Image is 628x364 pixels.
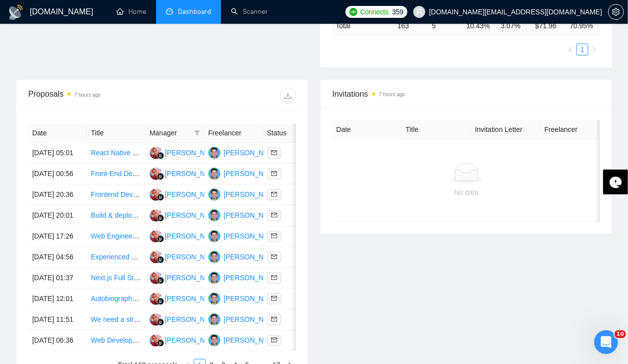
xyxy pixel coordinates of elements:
div: Proposals [28,88,162,104]
a: AR[PERSON_NAME] [208,148,281,156]
span: mail [271,296,277,302]
a: DP[PERSON_NAME] [150,273,222,281]
td: 10.43 % [462,16,497,35]
img: AR [208,147,221,159]
td: [DATE] 00:56 [28,164,87,184]
li: Next Page [588,44,600,56]
span: mail [271,212,277,218]
img: AR [208,313,221,326]
div: [PERSON_NAME] [165,210,222,221]
span: setting [609,8,624,16]
a: DP[PERSON_NAME] [150,211,222,219]
td: [DATE] 06:36 [28,330,87,351]
img: DP [150,188,162,201]
a: searchScanner [231,7,268,16]
td: Next.js Full Stack Developer (AI-Powered) [87,268,145,289]
th: Title [87,123,145,143]
td: [DATE] 05:01 [28,143,87,164]
span: download [281,92,295,100]
span: mail [271,233,277,239]
span: dashboard [166,8,173,15]
div: [PERSON_NAME] [224,272,281,283]
div: [PERSON_NAME] [224,168,281,179]
td: Build & deploy a B2B CRM Saas (web app), follow up project (phase2), native portuguese only, asap. [87,205,145,226]
span: 359 [392,6,403,17]
th: Date [28,123,87,143]
td: [DATE] 12:01 [28,289,87,309]
a: DP[PERSON_NAME] [150,148,222,156]
span: mail [271,254,277,260]
td: Autobiography life story book website [87,289,145,309]
a: homeHome [116,7,146,16]
img: gigradar-bm.png [157,173,164,180]
th: Invitation Letter [471,120,541,139]
td: [DATE] 20:01 [28,205,87,226]
a: Web Engineer Needed: React, [DOMAIN_NAME], and Express.js Expertise [91,232,322,240]
span: filter [192,125,202,140]
span: Connects: [360,6,390,17]
span: right [591,47,597,53]
td: Web Engineer Needed: React, Socket.io, and Express.js Expertise [87,226,145,247]
td: [DATE] 01:37 [28,268,87,289]
a: AR[PERSON_NAME] [208,211,281,219]
img: gigradar-bm.png [157,152,164,159]
img: AR [208,188,221,201]
time: 7 hours ago [74,92,101,98]
th: Date [333,120,402,139]
span: mail [271,316,277,322]
td: 5 [428,16,462,35]
td: Front-End Developer Needed for a Long-Term Position [87,164,145,184]
span: left [568,47,573,53]
a: AR[PERSON_NAME] [208,273,281,281]
div: [PERSON_NAME] [224,293,281,304]
div: [PERSON_NAME] [165,168,222,179]
img: upwork-logo.png [349,8,357,16]
time: 7 hours ago [379,92,405,97]
td: Experienced Backend Website Developer Needed [87,247,145,268]
div: [PERSON_NAME] [224,251,281,262]
a: Front-End Developer Needed for a Long-Term Position [91,170,259,178]
a: AR[PERSON_NAME] [208,315,281,323]
div: [PERSON_NAME] [224,335,281,346]
img: AR [208,272,221,284]
span: mail [271,150,277,156]
a: React Native & [PERSON_NAME] Developer [91,149,229,157]
div: [PERSON_NAME] [224,189,281,200]
span: Dashboard [178,7,211,16]
img: DP [150,168,162,180]
img: gigradar-bm.png [157,215,164,222]
td: $ 71.96 [531,16,566,35]
img: gigradar-bm.png [157,298,164,305]
td: [DATE] 20:36 [28,184,87,205]
div: [PERSON_NAME] [224,231,281,242]
img: gigradar-bm.png [157,256,164,263]
a: AR[PERSON_NAME] [208,232,281,240]
td: React Native & MERN Stack Developer [87,143,145,164]
img: DP [150,272,162,284]
img: DP [150,209,162,222]
span: mail [271,337,277,343]
img: AR [208,251,221,263]
a: setting [608,8,624,16]
a: AR[PERSON_NAME] [208,294,281,302]
a: DP[PERSON_NAME] [150,294,222,302]
a: Frontend Developer: TailwindCSS, JavaScript, Svelte (40h+/week) [91,190,294,198]
img: DP [150,313,162,326]
div: [PERSON_NAME] [165,335,222,346]
li: 1 [576,44,588,56]
td: 70.95 % [566,16,600,35]
div: [PERSON_NAME] [165,189,222,200]
iframe: Intercom live chat [594,330,618,354]
span: Manager [150,127,190,138]
td: Total [332,16,394,35]
a: Next.js Full Stack Developer (AI-Powered) [91,274,221,282]
span: mail [271,191,277,197]
button: download [280,88,296,104]
th: Freelancer [204,123,263,143]
td: [DATE] 11:51 [28,309,87,330]
a: 1 [577,44,588,55]
div: No data [341,187,593,198]
a: AR[PERSON_NAME] [208,252,281,260]
img: DP [150,334,162,347]
div: [PERSON_NAME] [165,293,222,304]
